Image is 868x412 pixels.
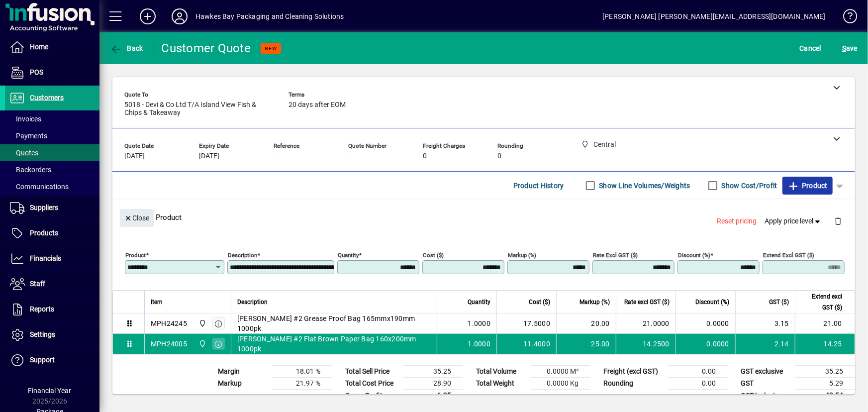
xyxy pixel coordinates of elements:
div: MPH24245 [151,318,187,328]
td: GST [736,378,795,390]
a: Products [5,221,99,246]
div: [PERSON_NAME] [PERSON_NAME][EMAIL_ADDRESS][DOMAIN_NAME] [602,8,826,24]
td: 0.0000 [675,334,735,354]
a: Suppliers [5,196,99,220]
td: Total Sell Price [340,366,403,378]
span: 1.0000 [468,339,491,349]
a: Settings [5,322,99,347]
span: [PERSON_NAME] #2 Grease Proof Bag 165mmx190mm 1000pk [237,313,431,333]
div: Hawkes Bay Packaging and Cleaning Solutions [195,8,344,24]
td: 0.00 [668,366,728,378]
button: Product History [509,177,568,195]
span: Cancel [800,40,822,56]
span: [PERSON_NAME] #2 Flat Brown Paper Bag 160x200mm 1000pk [237,334,431,354]
label: Show Cost/Profit [720,181,777,191]
td: 25.00 [556,334,616,354]
button: Close [120,209,154,227]
mat-label: Extend excl GST ($) [763,252,814,259]
td: 35.25 [795,366,855,378]
span: Item [151,297,163,308]
td: 40.54 [795,390,855,402]
td: 28.90 [403,378,463,390]
mat-label: Discount (%) [678,252,710,259]
button: Profile [164,7,195,25]
span: Financial Year [28,387,72,395]
span: Reports [30,305,54,313]
td: Margin [213,366,273,378]
span: Cost ($) [529,297,550,308]
div: Product [112,199,855,235]
span: Quantity [468,297,490,308]
span: Suppliers [30,204,58,211]
td: 3.15 [735,313,795,334]
span: Back [110,44,143,52]
span: Description [237,297,268,308]
span: Invoices [10,115,41,123]
a: Support [5,348,99,373]
td: 17.5000 [496,313,556,334]
button: Save [840,39,860,57]
a: Communications [5,178,99,195]
a: Staff [5,272,99,297]
span: [DATE] [124,152,145,160]
span: Customers [30,94,64,102]
mat-label: Quantity [338,252,359,259]
a: Knowledge Base [836,2,856,34]
span: Communications [10,183,69,191]
button: Product [782,177,833,195]
span: 20 days after EOM [289,101,346,109]
span: Close [124,210,150,226]
span: Financials [30,254,61,262]
td: Rounding [598,378,668,390]
td: 21.97 % [273,378,332,390]
span: 1.0000 [468,318,491,328]
a: Reports [5,297,99,322]
mat-label: Markup (%) [508,252,536,259]
td: GST exclusive [736,366,795,378]
mat-label: Description [228,252,257,259]
span: Quotes [10,149,38,157]
span: Home [30,43,48,51]
span: 0 [497,152,501,160]
div: 14.2500 [622,339,670,349]
a: POS [5,60,99,85]
span: Products [30,229,58,237]
button: Back [107,39,146,57]
td: 11.4000 [496,334,556,354]
td: GST inclusive [736,390,795,402]
mat-label: Cost ($) [423,252,444,259]
td: 0.00 [668,378,728,390]
span: Staff [30,280,45,288]
span: Reset pricing [717,216,757,226]
div: Customer Quote [162,40,251,56]
span: Markup (%) [579,297,610,308]
td: 20.00 [556,313,616,334]
td: 2.14 [735,334,795,354]
mat-label: Rate excl GST ($) [593,252,638,259]
span: NEW [265,45,277,52]
span: - [274,152,276,160]
button: Reset pricing [713,212,761,230]
span: Backorders [10,166,51,174]
td: 0.0000 Kg [531,378,590,390]
span: Central [196,318,207,329]
button: Cancel [797,39,824,57]
mat-label: Product [125,252,146,259]
a: Quotes [5,144,99,161]
span: GST ($) [769,297,789,308]
button: Delete [826,209,850,233]
span: Product History [513,178,564,194]
span: 0 [423,152,427,160]
span: Discount (%) [695,297,729,308]
td: Freight (excl GST) [598,366,668,378]
td: Gross Profit [340,390,403,402]
div: MPH24005 [151,339,187,349]
span: ave [842,40,858,56]
div: 21.0000 [622,318,670,328]
button: Add [132,7,164,25]
span: Payments [10,132,47,140]
td: 6.35 [403,390,463,402]
span: POS [30,68,43,76]
td: 14.25 [795,334,855,354]
span: [DATE] [199,152,219,160]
